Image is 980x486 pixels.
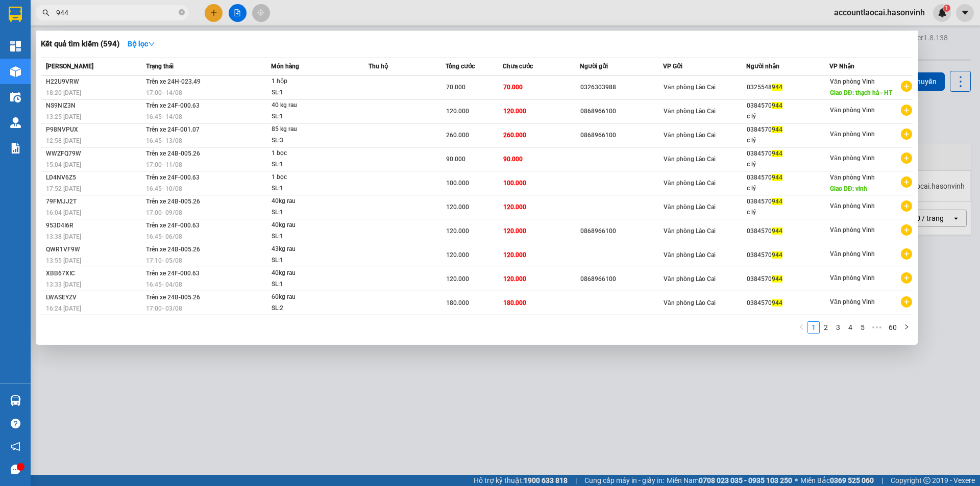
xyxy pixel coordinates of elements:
[580,106,663,117] div: 0868966100
[146,102,200,109] span: Trên xe 24F-000.63
[747,207,829,218] div: c lý
[11,442,20,451] span: notification
[845,322,856,333] a: 4
[503,156,523,163] span: 90.000
[772,174,782,181] span: 944
[41,39,119,49] h3: Kết quả tìm kiếm ( 594 )
[829,63,854,70] span: VP Nhận
[10,92,21,103] img: warehouse-icon
[446,132,469,139] span: 260.000
[772,251,782,259] span: 944
[747,172,829,183] div: 0384570
[446,108,469,115] span: 120.000
[272,111,348,122] div: SL: 1
[10,66,21,77] img: warehouse-icon
[46,124,143,135] div: P98NVPUX
[664,227,716,235] span: Văn phòng Lào Cai
[663,63,682,70] span: VP Gửi
[46,89,81,96] span: 18:20 [DATE]
[179,9,185,15] span: close-circle
[580,63,608,70] span: Người gửi
[272,207,348,218] div: SL: 1
[446,227,469,235] span: 120.000
[830,78,875,85] span: Văn phòng Vinh
[901,152,912,164] span: plus-circle
[772,126,782,133] span: 944
[772,150,782,157] span: 944
[10,41,21,52] img: dashboard-icon
[664,132,716,139] span: Văn phòng Lào Cai
[446,275,469,283] span: 120.000
[580,274,663,285] div: 0868966100
[10,117,21,128] img: warehouse-icon
[798,324,804,330] span: left
[503,251,526,259] span: 120.000
[747,183,829,194] div: c lý
[885,321,900,334] li: 60
[11,465,20,474] span: message
[832,322,844,333] a: 3
[747,124,829,135] div: 0384570
[46,244,143,255] div: QWR1VF9W
[146,209,182,216] span: 17:00 - 09/08
[369,63,388,70] span: Thu hộ
[146,198,200,205] span: Trên xe 24B-005.26
[46,233,81,240] span: 13:38 [DATE]
[901,81,912,92] span: plus-circle
[747,226,829,237] div: 0384570
[272,183,348,194] div: SL: 1
[146,270,200,277] span: Trên xe 24F-000.63
[772,275,782,283] span: 944
[46,257,81,264] span: 13:55 [DATE]
[747,135,829,146] div: c lý
[272,244,348,255] div: 43kg rau
[772,102,782,109] span: 944
[146,246,200,253] span: Trên xe 24B-005.26
[900,321,913,334] button: right
[747,148,829,159] div: 0384570
[830,89,892,96] span: Giao DĐ: thạch hà - HT
[56,7,177,18] input: Tìm tên, số ĐT hoặc mã đơn
[128,40,155,48] strong: Bộ lọc
[503,132,526,139] span: 260.000
[272,124,348,135] div: 85 kg rau
[664,251,716,259] span: Văn phòng Lào Cai
[446,251,469,259] span: 120.000
[901,248,912,260] span: plus-circle
[272,87,348,98] div: SL: 1
[869,321,885,334] span: •••
[10,143,21,154] img: solution-icon
[580,82,663,93] div: 0326303988
[146,294,200,301] span: Trên xe 24B-005.26
[747,100,829,111] div: 0384570
[503,63,533,70] span: Chưa cước
[46,161,81,168] span: 15:04 [DATE]
[830,250,875,258] span: Văn phòng Vinh
[179,8,185,18] span: close-circle
[272,135,348,146] div: SL: 3
[271,63,299,70] span: Món hàng
[446,63,475,70] span: Tổng cước
[46,185,81,192] span: 17:52 [DATE]
[272,292,348,303] div: 60kg rau
[146,233,182,240] span: 16:45 - 06/08
[747,274,829,285] div: 0384570
[664,275,716,283] span: Văn phòng Lào Cai
[503,180,526,187] span: 100.000
[146,126,200,133] span: Trên xe 24F-001.07
[664,299,716,306] span: Văn phòng Lào Cai
[11,419,20,428] span: question-circle
[146,222,200,229] span: Trên xe 24F-000.63
[146,305,182,312] span: 17:00 - 03/08
[46,220,143,231] div: 953D4I6R
[830,107,875,114] span: Văn phòng Vinh
[746,63,779,70] span: Người nhận
[857,322,868,333] a: 5
[795,321,807,334] li: Previous Page
[747,159,829,170] div: c lý
[808,322,819,333] a: 1
[119,36,163,52] button: Bộ lọcdown
[9,7,22,22] img: logo-vxr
